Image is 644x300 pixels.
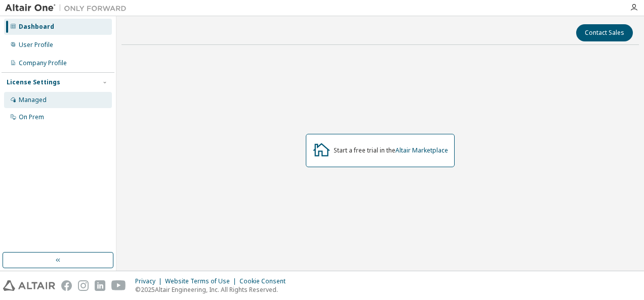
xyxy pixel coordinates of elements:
[61,280,72,291] img: facebook.svg
[19,23,54,31] div: Dashboard
[395,146,448,155] a: Altair Marketplace
[19,96,47,104] div: Managed
[135,277,165,285] div: Privacy
[19,113,44,121] div: On Prem
[334,146,448,155] div: Start a free trial in the
[5,3,132,13] img: Altair One
[3,280,55,291] img: altair_logo.svg
[576,24,633,41] button: Contact Sales
[7,78,60,86] div: License Settings
[239,277,292,285] div: Cookie Consent
[19,59,67,67] div: Company Profile
[135,285,292,294] p: © 2025 Altair Engineering, Inc. All Rights Reserved.
[165,277,239,285] div: Website Terms of Use
[95,280,105,291] img: linkedin.svg
[78,280,89,291] img: instagram.svg
[19,41,53,49] div: User Profile
[111,280,126,291] img: youtube.svg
